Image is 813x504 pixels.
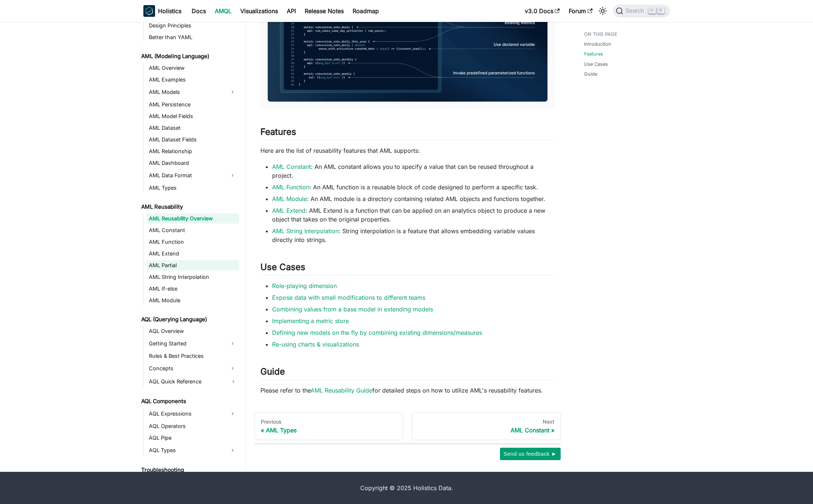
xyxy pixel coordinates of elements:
a: AML Dashboard [147,158,239,168]
a: AML Dataset Fields [147,134,239,145]
a: Expose data with small modifications to different teams [272,294,425,301]
h2: Use Cases [260,262,555,276]
a: Features [584,50,603,57]
a: Guide [584,71,597,77]
span: Search [623,8,648,14]
h2: Features [260,126,555,140]
a: Troubleshooting [139,465,239,475]
a: AML (Modeling Language) [139,51,239,61]
a: AMQL [210,5,236,17]
a: AQL Overview [147,326,239,336]
a: AML Data Format [147,170,226,181]
a: AML Relationship [147,146,239,156]
a: AQL Expressions [147,408,226,420]
a: AQL (Querying Language) [139,314,239,325]
li: : An AML module is a directory containing related AML objects and functions together. [272,194,555,203]
li: : AML Extend is a function that can be applied on an analytics object to produce a new object tha... [272,206,555,224]
a: AML Function [272,183,309,191]
a: AML Partial [147,260,239,270]
a: AML If-else [147,284,239,294]
span: Send us feedback ► [504,449,557,459]
a: Release Notes [300,5,348,17]
kbd: ⌘ [648,7,656,14]
a: v3.0 Docs [520,5,564,17]
a: NextAML Constant [412,412,561,440]
a: AML Dataset [147,123,239,133]
a: AML String Interpolation [147,272,239,282]
div: AML Constant [418,427,554,434]
button: Send us feedback ► [500,448,561,460]
button: Expand sidebar category 'AML Models' [226,86,239,98]
div: Next [418,418,554,425]
p: Here are the list of reusability features that AML supports: [260,146,555,155]
nav: Docs pages [255,412,561,440]
a: AML Extend [272,207,305,214]
a: AML Module [272,195,307,202]
a: AML Extend [147,249,239,259]
li: : An AML function is a reusable block of code designed to perform a specific task. [272,183,555,192]
button: Expand sidebar category 'AQL Expressions' [226,408,239,420]
a: Rules & Best Practices [147,351,239,361]
a: AML Reusability [139,202,239,212]
div: Copyright © 2025 Holistics Data. [174,484,639,492]
a: Use Cases [584,61,608,68]
a: Better than YAML [147,32,239,42]
div: Previous [261,418,397,425]
a: AML Function [147,237,239,247]
a: AML Module [147,295,239,306]
a: Visualizations [236,5,282,17]
a: AML Overview [147,63,239,73]
button: Expand sidebar category 'AML Data Format' [226,170,239,181]
a: AQL Components [139,396,239,406]
a: Docs [187,5,210,17]
a: AQL Pipe [147,433,239,443]
a: AML Model Fields [147,111,239,121]
p: Please refer to the for detailed steps on how to utilize AML's reusability features. [260,386,555,395]
a: Getting Started [147,338,226,349]
a: AML Models [147,86,226,98]
b: Holistics [158,7,181,15]
button: Expand sidebar category 'AQL Types' [226,444,239,456]
kbd: K [657,7,665,14]
button: Expand sidebar category 'Concepts' [226,363,239,374]
a: AML Reusability Overview [147,213,239,224]
a: AML Reusability Guide [310,387,372,394]
a: HolisticsHolistics [143,5,181,17]
a: AML Persistence [147,99,239,110]
a: Design Principles [147,20,239,31]
a: Defining new models on the fly by combining existing dimensions/measures [272,329,482,336]
button: Switch between dark and light mode (currently light mode) [597,5,609,17]
a: AML Constant [147,225,239,235]
a: Re-using charts & visualizations [272,341,359,348]
li: : String interpolation is a feature that allows embedding variable values directly into strings. [272,227,555,244]
a: Introduction [584,41,611,48]
a: PreviousAML Types [255,412,403,440]
a: AQL Quick Reference [147,376,239,387]
div: AML Types [261,427,397,434]
a: Roadmap [348,5,383,17]
button: Search (Command+K) [613,4,670,18]
a: Forum [564,5,597,17]
a: AML String Interpolation [272,227,339,235]
a: API [282,5,300,17]
button: Expand sidebar category 'Getting Started' [226,338,239,349]
a: Role-playing dimension [272,282,337,289]
h2: Guide [260,366,555,380]
li: : An AML constant allows you to specify a value that can be reused throughout a project. [272,162,555,180]
a: AQL Operators [147,421,239,431]
a: Combining values from a base model in extending models [272,306,433,313]
a: AML Examples [147,75,239,85]
a: AQL Types [147,444,226,456]
a: Concepts [147,363,226,374]
img: Holistics [143,5,155,17]
a: AML Types [147,183,239,193]
a: AML Constant [272,163,311,170]
a: Implementing a metric store [272,317,349,325]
